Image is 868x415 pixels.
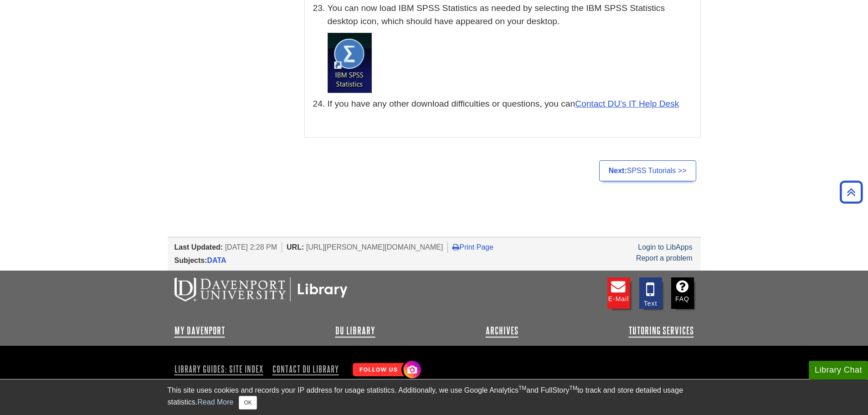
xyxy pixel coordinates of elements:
[599,160,696,181] a: Next:SPSS Tutorials >>
[609,167,627,174] strong: Next:
[671,277,694,309] a: FAQ
[269,361,343,377] a: Contact DU Library
[809,361,868,379] button: Library Chat
[175,277,348,301] img: DU Libraries
[629,325,694,336] a: Tutoring Services
[639,277,662,309] a: Text
[837,186,866,198] a: Back to Top
[287,243,304,251] span: URL:
[486,325,519,336] a: Archives
[175,361,267,377] a: Library Guides: Site Index
[306,243,443,251] span: [URL][PERSON_NAME][DOMAIN_NAME]
[570,385,577,391] sup: TM
[175,256,207,264] span: Subjects:
[225,243,277,251] span: [DATE] 2:28 PM
[452,243,459,251] i: Print Page
[348,357,423,383] img: Follow Us! Instagram
[175,325,225,336] a: My Davenport
[197,398,233,406] a: Read More
[575,99,679,108] a: Contact DU's IT Help Desk
[175,243,223,251] span: Last Updated:
[239,396,257,410] button: Close
[168,385,701,410] div: This site uses cookies and records your IP address for usage statistics. Additionally, we use Goo...
[335,325,375,336] a: DU Library
[519,385,526,391] sup: TM
[328,97,696,111] li: If you have any other download difficulties or questions, you can
[328,2,696,28] p: You can now load IBM SPSS Statistics as needed by selecting the IBM SPSS Statistics desktop icon,...
[328,33,372,93] img: SPSS desktop icon for PC.
[452,243,493,251] a: Print Page
[207,256,226,264] a: DATA
[636,254,693,262] a: Report a problem
[607,277,630,309] a: E-mail
[638,243,692,251] a: Login to LibApps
